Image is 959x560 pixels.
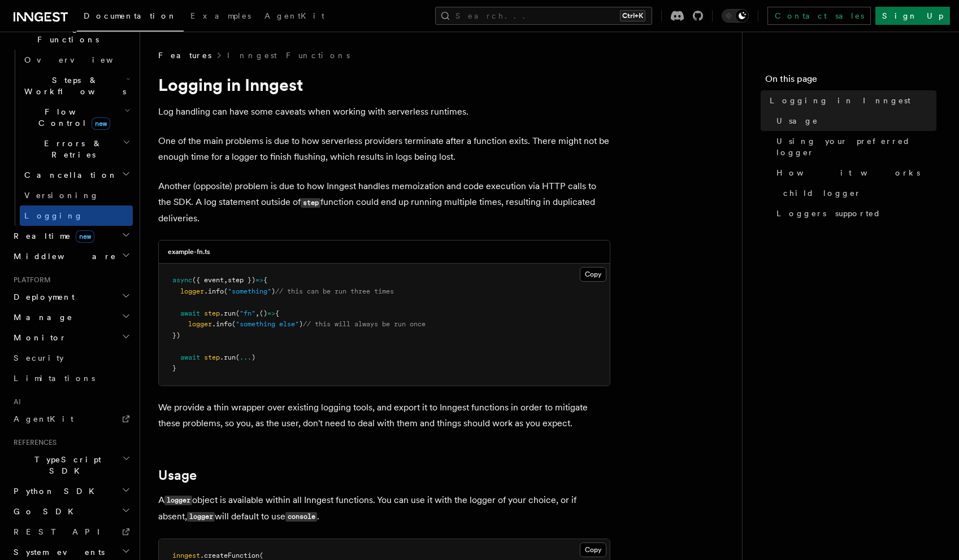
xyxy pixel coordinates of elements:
[164,496,192,505] code: logger
[255,309,259,317] span: ,
[9,287,133,307] button: Deployment
[204,287,224,295] span: .info
[172,331,180,339] span: })
[92,117,110,130] span: new
[770,95,910,106] span: Logging in Inngest
[20,50,133,70] a: Overview
[9,275,51,285] span: Platform
[9,348,133,368] a: Security
[180,353,200,361] span: await
[236,309,240,317] span: (
[275,287,394,295] span: // this can be run three times
[227,50,350,61] a: Inngest Functions
[172,364,176,372] span: }
[776,208,881,219] span: Loggers supported
[9,226,133,246] button: Realtimenew
[240,353,251,361] span: ...
[9,18,133,50] button: Inngest Functions
[236,353,240,361] span: (
[251,353,255,361] span: )
[172,552,200,559] span: inngest
[24,191,99,200] span: Versioning
[9,251,116,262] span: Middleware
[212,320,232,328] span: .info
[77,3,184,32] a: Documentation
[259,309,267,317] span: ()
[187,512,215,522] code: logger
[20,70,133,102] button: Steps & Workflows
[9,501,133,522] button: Go SDK
[765,90,936,111] a: Logging in Inngest
[24,55,141,64] span: Overview
[24,211,83,220] span: Logging
[168,247,210,256] h3: example-fn.ts
[172,276,192,284] span: async
[200,552,259,559] span: .createFunction
[580,267,606,282] button: Copy
[9,368,133,388] a: Limitations
[9,307,133,327] button: Manage
[9,546,105,558] span: System events
[9,50,133,226] div: Inngest Functions
[258,3,331,30] a: AgentKit
[767,7,871,25] a: Contact sales
[14,353,64,362] span: Security
[204,309,220,317] span: step
[20,165,133,185] button: Cancellation
[20,102,133,133] button: Flow Controlnew
[20,106,124,129] span: Flow Control
[240,309,255,317] span: "fn"
[255,276,263,284] span: =>
[264,11,324,20] span: AgentKit
[620,10,645,21] kbd: Ctrl+K
[158,50,211,61] span: Features
[158,104,610,120] p: Log handling can have some caveats when working with serverless runtimes.
[20,133,133,165] button: Errors & Retries
[180,309,200,317] span: await
[228,287,271,295] span: "something"
[9,332,67,343] span: Monitor
[267,309,275,317] span: =>
[9,454,122,476] span: TypeScript SDK
[158,400,610,431] p: We provide a thin wrapper over existing logging tools, and export it to Inngest functions in orde...
[20,75,126,97] span: Steps & Workflows
[772,203,936,224] a: Loggers supported
[14,527,110,536] span: REST API
[158,133,610,165] p: One of the main problems is due to how serverless providers terminate after a function exits. The...
[20,169,118,181] span: Cancellation
[158,467,197,483] a: Usage
[299,320,303,328] span: )
[76,230,94,243] span: new
[9,506,80,517] span: Go SDK
[9,23,122,45] span: Inngest Functions
[20,185,133,205] a: Versioning
[263,276,267,284] span: {
[9,230,94,242] span: Realtime
[435,7,652,25] button: Search...Ctrl+K
[776,135,936,158] span: Using your preferred logger
[259,552,263,559] span: (
[84,11,177,20] span: Documentation
[9,409,133,429] a: AgentKit
[303,320,426,328] span: // this will always be run once
[275,309,279,317] span: {
[14,414,73,423] span: AgentKit
[192,276,224,284] span: ({ event
[9,449,133,481] button: TypeScript SDK
[14,374,95,383] span: Limitations
[271,287,275,295] span: )
[228,276,255,284] span: step })
[765,72,936,90] h4: On this page
[190,11,251,20] span: Examples
[9,522,133,542] a: REST API
[158,178,610,226] p: Another (opposite) problem is due to how Inngest handles memoization and code execution via HTTP ...
[772,163,936,183] a: How it works
[232,320,236,328] span: (
[20,205,133,226] a: Logging
[204,353,220,361] span: step
[20,138,123,160] span: Errors & Retries
[220,309,236,317] span: .run
[9,438,57,447] span: References
[9,291,75,303] span: Deployment
[236,320,299,328] span: "something else"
